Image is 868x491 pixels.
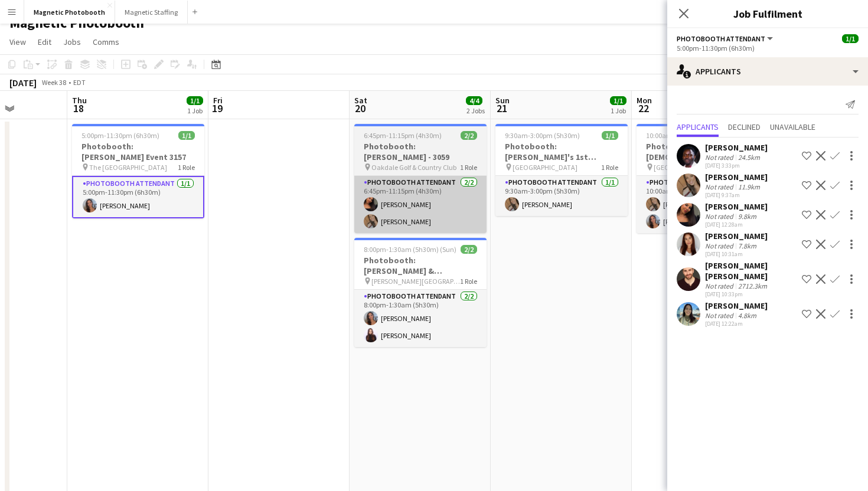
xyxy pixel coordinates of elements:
[70,102,87,115] span: 18
[637,124,769,233] app-job-card: 10:00am-2:30pm (4h30m)2/2Photobooth: A Day For The [DEMOGRAPHIC_DATA] [GEOGRAPHIC_DATA]1 RolePhot...
[38,37,51,47] span: Edit
[187,96,203,105] span: 1/1
[466,106,485,115] div: 2 Jobs
[58,34,86,50] a: Jobs
[495,95,510,106] span: Sun
[354,255,487,276] h3: Photobooth: [PERSON_NAME] & [PERSON_NAME]'s Wedding - 2583
[5,34,31,50] a: View
[736,153,762,162] div: 24.5km
[736,241,759,250] div: 7.8km
[461,245,477,254] span: 2/2
[601,163,618,172] span: 1 Role
[9,37,26,47] span: View
[705,221,768,228] div: [DATE] 12:28am
[705,281,736,290] div: Not rated
[72,141,204,162] h3: Photobooth: [PERSON_NAME] Event 3157
[33,34,56,50] a: Edit
[611,106,626,115] div: 1 Job
[705,153,736,162] div: Not rated
[736,212,759,221] div: 9.8km
[513,163,577,172] span: [GEOGRAPHIC_DATA]
[187,106,203,115] div: 1 Job
[371,163,456,172] span: Oakdale Golf & Country Club
[667,6,868,21] h3: Job Fulfilment
[9,77,37,89] div: [DATE]
[705,231,768,241] div: [PERSON_NAME]
[81,131,159,140] span: 5:00pm-11:30pm (6h30m)
[73,78,86,87] div: EDT
[354,238,487,347] app-job-card: 8:00pm-1:30am (5h30m) (Sun)2/2Photobooth: [PERSON_NAME] & [PERSON_NAME]'s Wedding - 2583 [PERSON_...
[354,95,367,106] span: Sat
[770,123,815,131] span: Unavailable
[705,250,768,258] div: [DATE] 10:31am
[705,260,797,281] div: [PERSON_NAME] [PERSON_NAME]
[677,123,719,131] span: Applicants
[495,141,628,162] h3: Photobooth: [PERSON_NAME]'s 1st Birthday
[736,281,769,290] div: 2712.3km
[705,191,768,199] div: [DATE] 9:37am
[364,245,456,254] span: 8:00pm-1:30am (5h30m) (Sun)
[610,96,626,105] span: 1/1
[115,1,188,24] button: Magnetic Staffing
[460,163,477,172] span: 1 Role
[24,1,115,24] button: Magnetic Photobooth
[602,131,618,140] span: 1/1
[637,95,652,106] span: Mon
[461,131,477,140] span: 2/2
[93,37,119,47] span: Comms
[460,277,477,286] span: 1 Role
[705,212,736,221] div: Not rated
[213,95,223,106] span: Fri
[353,102,367,115] span: 20
[72,95,87,106] span: Thu
[667,57,868,86] div: Applicants
[494,102,510,115] span: 21
[705,311,736,320] div: Not rated
[705,182,736,191] div: Not rated
[705,300,768,311] div: [PERSON_NAME]
[178,131,195,140] span: 1/1
[705,142,768,153] div: [PERSON_NAME]
[39,78,68,87] span: Week 38
[705,241,736,250] div: Not rated
[495,176,628,216] app-card-role: Photobooth Attendant1/19:30am-3:00pm (5h30m)[PERSON_NAME]
[89,163,167,172] span: The [GEOGRAPHIC_DATA]
[88,34,124,50] a: Comms
[354,124,487,233] app-job-card: 6:45pm-11:15pm (4h30m)2/2Photobooth: [PERSON_NAME] - 3059 Oakdale Golf & Country Club1 RolePhotob...
[677,34,765,43] span: Photobooth Attendant
[635,102,652,115] span: 22
[466,96,482,105] span: 4/4
[842,34,859,43] span: 1/1
[354,290,487,347] app-card-role: Photobooth Attendant2/28:00pm-1:30am (5h30m)[PERSON_NAME][PERSON_NAME]
[354,141,487,162] h3: Photobooth: [PERSON_NAME] - 3059
[705,320,768,328] div: [DATE] 12:22am
[354,176,487,233] app-card-role: Photobooth Attendant2/26:45pm-11:15pm (4h30m)[PERSON_NAME][PERSON_NAME]
[371,277,460,286] span: [PERSON_NAME][GEOGRAPHIC_DATA]
[705,172,768,182] div: [PERSON_NAME]
[677,44,859,53] div: 5:00pm-11:30pm (6h30m)
[677,34,775,43] button: Photobooth Attendant
[495,124,628,216] app-job-card: 9:30am-3:00pm (5h30m)1/1Photobooth: [PERSON_NAME]'s 1st Birthday [GEOGRAPHIC_DATA]1 RolePhotoboot...
[178,163,195,172] span: 1 Role
[705,201,768,212] div: [PERSON_NAME]
[654,163,719,172] span: [GEOGRAPHIC_DATA]
[736,311,759,320] div: 4.8km
[72,176,204,218] app-card-role: Photobooth Attendant1/15:00pm-11:30pm (6h30m)[PERSON_NAME]
[63,37,81,47] span: Jobs
[505,131,580,140] span: 9:30am-3:00pm (5h30m)
[728,123,761,131] span: Declined
[705,162,768,169] div: [DATE] 3:33pm
[72,124,204,218] app-job-card: 5:00pm-11:30pm (6h30m)1/1Photobooth: [PERSON_NAME] Event 3157 The [GEOGRAPHIC_DATA]1 RolePhotoboo...
[736,182,762,191] div: 11.9km
[211,102,223,115] span: 19
[637,141,769,162] h3: Photobooth: A Day For The [DEMOGRAPHIC_DATA]
[637,176,769,233] app-card-role: Photobooth Attendant2/210:00am-2:30pm (4h30m)[PERSON_NAME][PERSON_NAME]
[646,131,725,140] span: 10:00am-2:30pm (4h30m)
[705,290,797,298] div: [DATE] 10:33pm
[364,131,442,140] span: 6:45pm-11:15pm (4h30m)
